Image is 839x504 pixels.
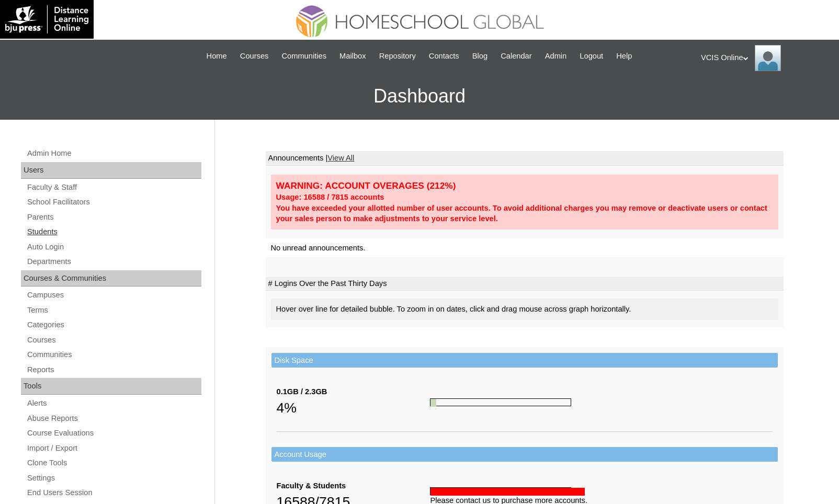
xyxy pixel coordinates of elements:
[26,289,201,302] a: Campuses
[26,211,201,224] a: Parents
[21,270,201,287] div: Courses & Communities
[472,50,487,62] span: Blog
[281,50,326,62] span: Communities
[701,45,829,71] div: VCIS Online
[266,277,784,291] td: # Logins Over the Past Thirty Days
[26,240,201,254] a: Auto Login
[501,50,531,62] span: Calendar
[235,50,274,62] a: Courses
[26,363,201,376] a: Reports
[26,427,201,440] a: Course Evaluations
[266,151,784,166] td: Announcements |
[574,50,608,62] a: Logout
[26,304,201,317] a: Terms
[271,447,778,462] td: Account Usage
[277,397,430,418] div: 4%
[21,378,201,395] div: Tools
[374,50,421,62] a: Repository
[540,50,572,62] a: Admin
[240,50,269,62] span: Courses
[276,180,773,192] div: WARNING: ACCOUNT OVERAGES (212%)
[26,196,201,209] a: School Facilitators
[26,181,201,194] a: Faculty & Staff
[467,50,493,62] a: Blog
[580,50,603,62] span: Logout
[26,456,201,469] a: Clone Tools
[616,50,632,62] span: Help
[495,50,537,62] a: Calendar
[26,334,201,347] a: Courses
[26,225,201,238] a: Students
[26,255,201,268] a: Departments
[26,472,201,485] a: Settings
[339,50,366,62] span: Mailbox
[26,442,201,455] a: Import / Export
[207,50,227,62] span: Home
[271,299,778,320] div: Hover over line for detailed bubble. To zoom in on dates, click and drag mouse across graph horiz...
[334,50,371,62] a: Mailbox
[379,50,416,62] span: Repository
[21,162,201,179] div: Users
[5,5,88,33] img: logo-white.png
[26,397,201,410] a: Alerts
[26,147,201,160] a: Admin Home
[424,50,464,62] a: Contacts
[277,480,430,491] div: Faculty & Students
[545,50,567,62] span: Admin
[276,203,773,224] div: You have exceeded your allotted number of user accounts. To avoid additional charges you may remo...
[5,73,834,120] h3: Dashboard
[266,238,784,258] td: No unread announcements.
[26,412,201,425] a: Abuse Reports
[26,486,201,499] a: End Users Session
[26,318,201,331] a: Categories
[611,50,637,62] a: Help
[429,50,459,62] span: Contacts
[277,386,430,397] div: 0.1GB / 2.3GB
[271,353,778,368] td: Disk Space
[327,154,354,162] a: View All
[755,45,781,71] img: VCIS Online Admin
[201,50,232,62] a: Home
[276,50,332,62] a: Communities
[276,193,384,201] strong: Usage: 16588 / 7815 accounts
[26,348,201,361] a: Communities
